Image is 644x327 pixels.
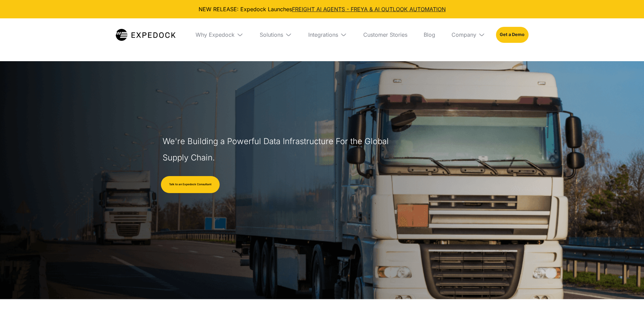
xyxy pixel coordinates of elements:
[358,18,413,51] a: Customer Stories
[452,31,476,38] div: Company
[292,6,446,13] a: FREIGHT AI AGENTS - FREYA & AI OUTLOOK AUTOMATION
[418,18,441,51] a: Blog
[5,5,639,13] div: NEW RELEASE: Expedock Launches
[260,31,283,38] div: Solutions
[496,27,528,42] a: Get a Demo
[163,133,392,166] h1: We're Building a Powerful Data Infrastructure For the Global Supply Chain.
[196,31,235,38] div: Why Expedock
[308,31,338,38] div: Integrations
[161,176,220,193] a: Talk to an Expedock Consultant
